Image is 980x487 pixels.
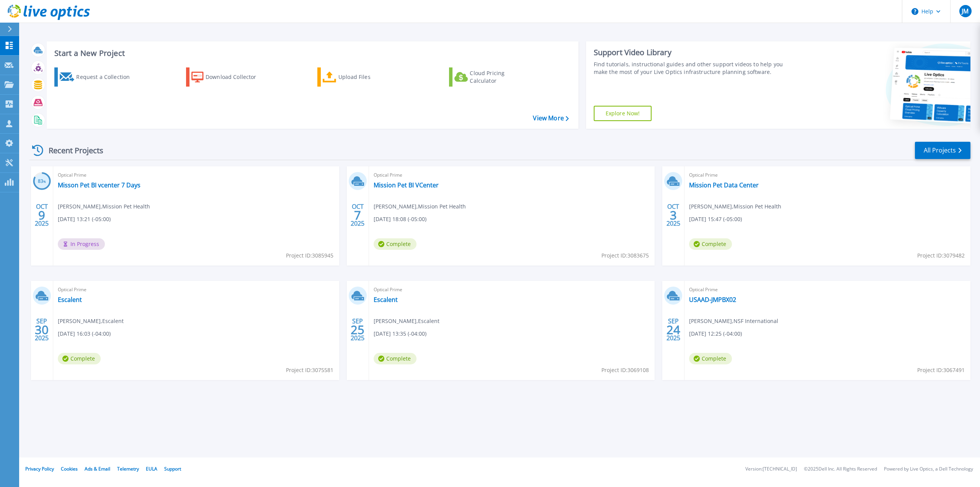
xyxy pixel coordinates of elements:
[374,202,466,211] span: [PERSON_NAME] , Mission Pet Health
[374,353,416,364] span: Complete
[374,317,439,325] span: [PERSON_NAME] , Escalent
[351,326,364,333] span: 25
[58,296,82,303] a: Escalent
[338,69,400,85] div: Upload Files
[689,285,966,294] span: Optical Prime
[54,49,568,57] h3: Start a New Project
[915,142,970,159] a: All Projects
[689,317,778,325] span: [PERSON_NAME] , NSF International
[917,366,965,374] span: Project ID: 3067491
[533,115,568,122] a: View More
[449,67,534,87] a: Cloud Pricing Calculator
[670,212,677,218] span: 3
[58,181,140,189] a: Misson Pet BI vcenter 7 Days
[34,201,49,229] div: OCT 2025
[35,326,49,333] span: 30
[374,181,439,189] a: Mission Pet BI VCenter
[689,202,781,211] span: [PERSON_NAME] , Mission Pet Health
[76,69,137,85] div: Request a Collection
[186,67,271,87] a: Download Collector
[117,466,139,472] a: Telemetry
[689,215,742,223] span: [DATE] 15:47 (-05:00)
[689,296,736,303] a: USAAD-JMPBX02
[58,317,124,325] span: [PERSON_NAME] , Escalent
[286,251,333,260] span: Project ID: 3085945
[58,285,335,294] span: Optical Prime
[58,353,101,364] span: Complete
[374,171,650,179] span: Optical Prime
[85,466,110,472] a: Ads & Email
[666,326,680,333] span: 24
[374,296,398,303] a: Escalent
[43,179,46,184] span: %
[350,201,365,229] div: OCT 2025
[29,141,114,160] div: Recent Projects
[470,69,531,85] div: Cloud Pricing Calculator
[58,330,111,338] span: [DATE] 16:03 (-04:00)
[689,171,966,179] span: Optical Prime
[206,69,267,85] div: Download Collector
[164,466,181,472] a: Support
[594,106,652,121] a: Explore Now!
[804,467,877,472] li: © 2025 Dell Inc. All Rights Reserved
[61,466,78,472] a: Cookies
[601,251,649,260] span: Project ID: 3083675
[33,177,51,186] h3: 83
[54,67,140,87] a: Request a Collection
[689,353,732,364] span: Complete
[317,67,403,87] a: Upload Files
[601,366,649,374] span: Project ID: 3069108
[689,238,732,250] span: Complete
[58,215,111,223] span: [DATE] 13:21 (-05:00)
[58,202,150,211] span: [PERSON_NAME] , Mission Pet Health
[374,330,426,338] span: [DATE] 13:35 (-04:00)
[25,466,54,472] a: Privacy Policy
[58,171,335,179] span: Optical Prime
[745,467,797,472] li: Version: [TECHNICAL_ID]
[374,215,426,223] span: [DATE] 18:08 (-05:00)
[666,316,681,344] div: SEP 2025
[374,238,416,250] span: Complete
[666,201,681,229] div: OCT 2025
[884,467,973,472] li: Powered by Live Optics, a Dell Technology
[146,466,157,472] a: EULA
[962,8,969,14] span: JM
[34,316,49,344] div: SEP 2025
[917,251,965,260] span: Project ID: 3079482
[689,330,742,338] span: [DATE] 12:25 (-04:00)
[350,316,365,344] div: SEP 2025
[594,48,792,57] div: Support Video Library
[374,285,650,294] span: Optical Prime
[689,181,759,189] a: Mission Pet Data Center
[594,61,792,76] div: Find tutorials, instructional guides and other support videos to help you make the most of your L...
[286,366,333,374] span: Project ID: 3075581
[354,212,361,218] span: 7
[38,212,45,218] span: 9
[58,238,105,250] span: In Progress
